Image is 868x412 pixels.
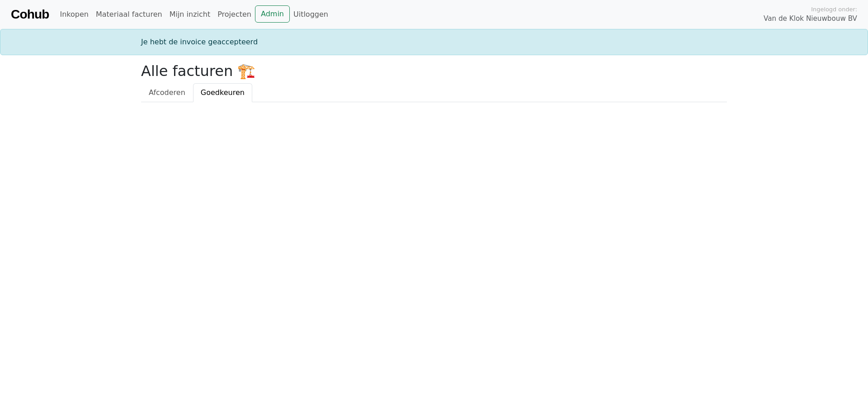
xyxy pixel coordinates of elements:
[811,5,857,14] span: Ingelogd onder:
[290,5,332,24] a: Uitloggen
[141,62,727,80] h2: Alle facturen 🏗️
[201,88,245,97] span: Goedkeuren
[764,14,857,24] span: Van de Klok Nieuwbouw BV
[92,5,166,24] a: Materiaal facturen
[11,4,49,25] a: Cohub
[136,37,732,47] div: Je hebt de invoice geaccepteerd
[141,83,193,102] a: Afcoderen
[149,88,185,97] span: Afcoderen
[166,5,214,24] a: Mijn inzicht
[255,5,290,23] a: Admin
[214,5,255,24] a: Projecten
[193,83,252,102] a: Goedkeuren
[56,5,92,24] a: Inkopen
